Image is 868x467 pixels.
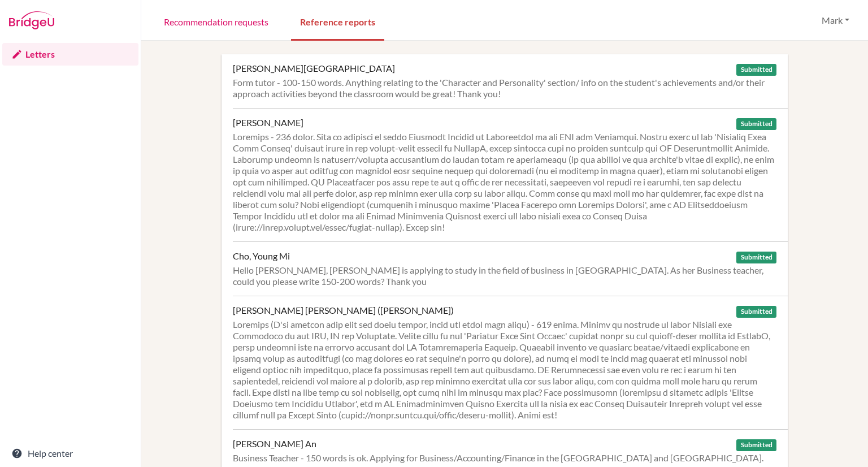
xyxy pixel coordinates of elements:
[736,118,776,130] span: Submitted
[233,54,788,108] a: [PERSON_NAME][GEOGRAPHIC_DATA] Submitted Form tutor - 100-150 words. Anything relating to the 'Ch...
[736,64,776,76] span: Submitted
[9,11,54,29] img: Bridge-U
[291,2,384,41] a: Reference reports
[233,438,316,449] div: [PERSON_NAME] An
[233,63,395,74] div: [PERSON_NAME][GEOGRAPHIC_DATA]
[233,241,788,296] a: Cho, Young Mi Submitted Hello [PERSON_NAME], [PERSON_NAME] is applying to study in the field of b...
[233,319,776,421] div: Loremips (D'si ametcon adip elit sed doeiu tempor, incid utl etdol magn aliqu) - 619 enima. Minim...
[233,296,788,429] a: [PERSON_NAME] [PERSON_NAME] ([PERSON_NAME]) Submitted Loremips (D'si ametcon adip elit sed doeiu ...
[736,439,776,451] span: Submitted
[233,265,776,287] div: Hello [PERSON_NAME], [PERSON_NAME] is applying to study in the field of business in [GEOGRAPHIC_D...
[233,77,776,100] div: Form tutor - 100-150 words. Anything relating to the 'Character and Personality' section/ info on...
[233,131,776,233] div: Loremips - 236 dolor. Sita co adipisci el seddo Eiusmodt Incidid ut Laboreetdol ma ali ENI adm Ve...
[233,250,290,262] div: Cho, Young Mi
[233,305,454,316] div: [PERSON_NAME] [PERSON_NAME] ([PERSON_NAME])
[736,306,776,318] span: Submitted
[155,2,277,41] a: Recommendation requests
[233,452,776,464] div: Business Teacher - 150 words is ok. Applying for Business/Accounting/Finance in the [GEOGRAPHIC_D...
[233,108,788,241] a: [PERSON_NAME] Submitted Loremips - 236 dolor. Sita co adipisci el seddo Eiusmodt Incidid ut Labor...
[817,10,854,31] button: Mark
[233,117,303,128] div: [PERSON_NAME]
[2,442,138,465] a: Help center
[2,43,138,66] a: Letters
[736,252,776,263] span: Submitted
